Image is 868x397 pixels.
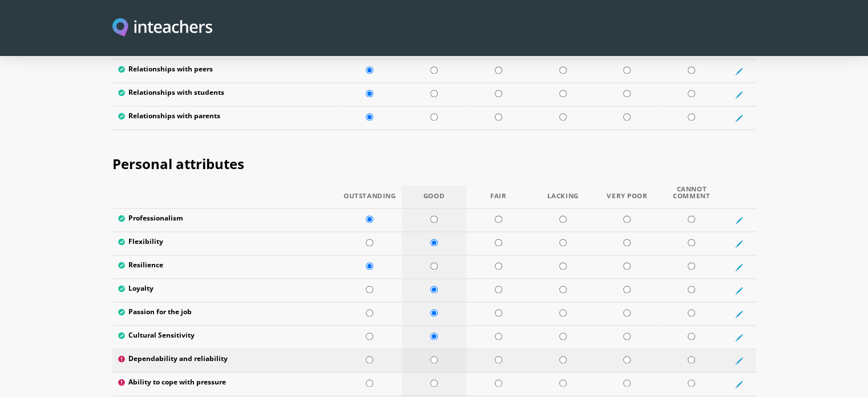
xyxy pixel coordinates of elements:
a: Visit this site's homepage [112,18,213,38]
label: Dependability and reliability [118,355,332,366]
th: Fair [466,186,531,208]
label: Cultural Sensitivity [118,331,332,343]
th: Very Poor [595,186,659,208]
label: Passion for the job [118,308,332,319]
label: Relationships with parents [118,112,332,123]
label: Ability to cope with pressure [118,378,332,390]
label: Relationships with peers [118,65,332,77]
th: Outstanding [337,186,402,208]
label: Professionalism [118,214,332,226]
label: Resilience [118,261,332,272]
th: Good [402,186,466,208]
span: Personal attributes [112,154,244,173]
label: Loyalty [118,284,332,296]
label: Flexibility [118,238,332,249]
th: Cannot Comment [659,186,724,208]
img: Inteachers [112,18,213,38]
label: Relationships with students [118,89,332,100]
th: Lacking [531,186,595,208]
